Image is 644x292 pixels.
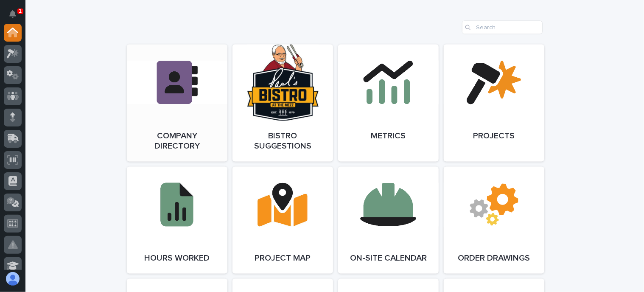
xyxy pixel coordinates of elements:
[232,45,333,162] a: Bistro Suggestions
[232,167,333,274] a: Project Map
[338,45,439,162] a: Metrics
[4,5,22,23] button: Notifications
[444,45,544,162] a: Projects
[19,8,22,14] p: 1
[462,21,543,34] input: Search
[444,167,544,274] a: Order Drawings
[338,167,439,274] a: On-Site Calendar
[127,45,227,162] a: Company Directory
[127,167,227,274] a: Hours Worked
[11,10,22,24] div: Notifications1
[4,270,22,288] button: users-avatar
